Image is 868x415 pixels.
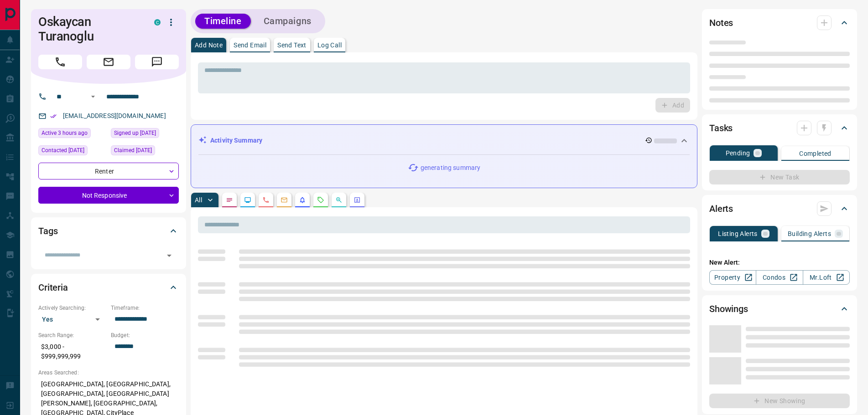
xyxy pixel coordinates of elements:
div: Tags [38,220,179,242]
span: Active 3 hours ago [42,128,88,138]
p: Completed [799,150,832,157]
h2: Tags [38,224,57,238]
p: Listing Alerts [718,231,758,237]
a: [EMAIL_ADDRESS][DOMAIN_NAME] [63,112,166,119]
svg: Requests [317,196,324,204]
div: Criteria [38,277,179,298]
div: Thu Nov 09 2023 [111,145,179,158]
div: Tue Oct 04 2022 [111,128,179,141]
p: Activity Summary [210,136,262,145]
p: Actively Searching: [38,304,106,312]
h2: Showings [709,302,748,316]
p: Add Note [195,42,223,48]
button: Timeline [195,14,251,29]
p: Send Email [234,42,266,48]
div: Showings [709,298,850,320]
h2: Notes [709,15,733,30]
div: condos.ca [154,19,161,26]
h2: Tasks [709,121,733,135]
svg: Listing Alerts [299,196,306,204]
div: Alerts [709,198,850,220]
svg: Emails [281,196,288,204]
span: Signed up [DATE] [114,128,156,138]
h1: Oskaycan Turanoglu [38,15,140,44]
p: Areas Searched: [38,369,179,377]
div: Activity Summary [198,132,690,149]
svg: Email Verified [50,113,57,119]
p: Log Call [317,42,342,48]
p: Building Alerts [788,231,831,237]
button: Open [88,91,99,102]
p: Search Range: [38,331,106,339]
h2: Criteria [38,280,68,295]
div: Notes [709,12,850,34]
a: Condos [756,270,803,285]
svg: Calls [262,196,270,204]
span: Message [135,55,179,69]
div: Not Responsive [38,187,179,204]
a: Property [709,270,756,285]
p: Send Text [277,42,307,48]
div: Sun Oct 12 2025 [38,128,106,141]
button: Campaigns [255,14,321,29]
span: Claimed [DATE] [114,146,152,155]
svg: Notes [226,196,233,204]
span: Email [87,55,130,69]
span: Call [38,55,82,69]
p: All [195,197,202,203]
a: Mr.Loft [803,270,850,285]
svg: Opportunities [335,196,343,204]
h2: Alerts [709,201,733,216]
div: Yes [38,312,106,327]
p: $3,000 - $999,999,999 [38,339,106,364]
span: Contacted [DATE] [42,146,84,155]
svg: Lead Browsing Activity [244,196,251,204]
div: Tue Sep 30 2025 [38,145,106,158]
p: New Alert: [709,258,850,267]
p: generating summary [421,163,480,173]
p: Budget: [111,331,179,339]
svg: Agent Actions [353,196,361,204]
p: Timeframe: [111,304,179,312]
div: Renter [38,163,179,179]
p: Pending [726,150,750,156]
div: Tasks [709,117,850,139]
button: Open [163,249,176,262]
